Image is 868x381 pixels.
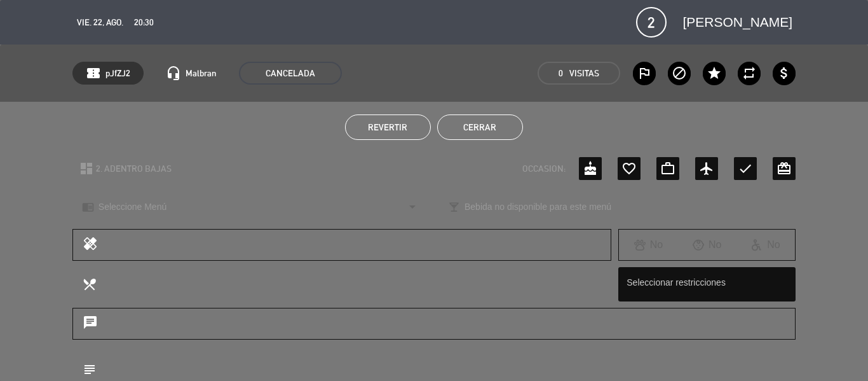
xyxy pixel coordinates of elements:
[134,15,154,30] span: 20:30
[448,201,460,213] i: local_bar
[682,11,792,33] span: [PERSON_NAME]
[742,66,757,81] i: repeat
[522,162,566,176] span: OCCASION:
[105,66,130,81] span: pJfZJ2
[82,277,96,291] i: local_dining
[83,315,98,333] i: chat
[707,66,722,81] i: star
[736,237,795,253] div: No
[699,161,714,176] i: airplanemode_active
[559,66,563,81] span: 0
[619,237,677,253] div: No
[405,199,420,214] i: arrow_drop_down
[77,15,123,30] span: vie. 22, ago.
[776,66,792,81] i: attach_money
[776,161,792,176] i: card_giftcard
[636,7,667,38] span: 2
[465,200,611,214] span: Bebida no disponible para este menú
[637,66,652,81] i: outlined_flag
[672,66,687,81] i: block
[437,114,523,140] button: Cerrar
[186,66,217,81] span: Malbran
[678,237,736,253] div: No
[368,122,407,132] span: Revertir
[98,200,166,214] span: Seleccione Menú
[345,114,431,140] button: Revertir
[96,162,172,176] span: 2. ADENTRO BAJAS
[79,161,94,176] i: dashboard
[82,362,96,376] i: subject
[738,161,753,176] i: check
[621,161,637,176] i: favorite_border
[660,161,675,176] i: work_outline
[82,201,94,213] i: chrome_reader_mode
[166,66,181,81] i: headset_mic
[583,161,598,176] i: cake
[86,66,101,81] span: confirmation_number
[83,236,98,254] i: healing
[239,62,342,85] span: CANCELADA
[569,66,599,81] em: Visitas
